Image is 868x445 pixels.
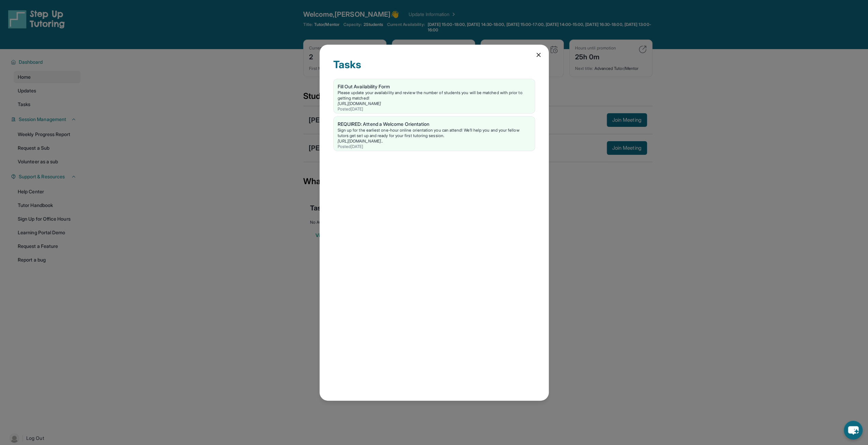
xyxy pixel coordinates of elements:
a: [URL][DOMAIN_NAME].. [338,138,383,144]
a: [URL][DOMAIN_NAME] [338,101,381,106]
a: Fill Out Availability FormPlease update your availability and review the number of students you w... [334,79,535,113]
div: Posted [DATE] [338,144,531,149]
div: REQUIRED: Attend a Welcome Orientation [338,121,531,128]
div: Sign up for the earliest one-hour online orientation you can attend! We’ll help you and your fell... [338,128,531,138]
div: Tasks [333,58,535,79]
div: Fill Out Availability Form [338,83,531,90]
button: chat-button [844,421,863,440]
div: Posted [DATE] [338,106,531,112]
div: Please update your availability and review the number of students you will be matched with prior ... [338,90,531,101]
a: REQUIRED: Attend a Welcome OrientationSign up for the earliest one-hour online orientation you ca... [334,117,535,151]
